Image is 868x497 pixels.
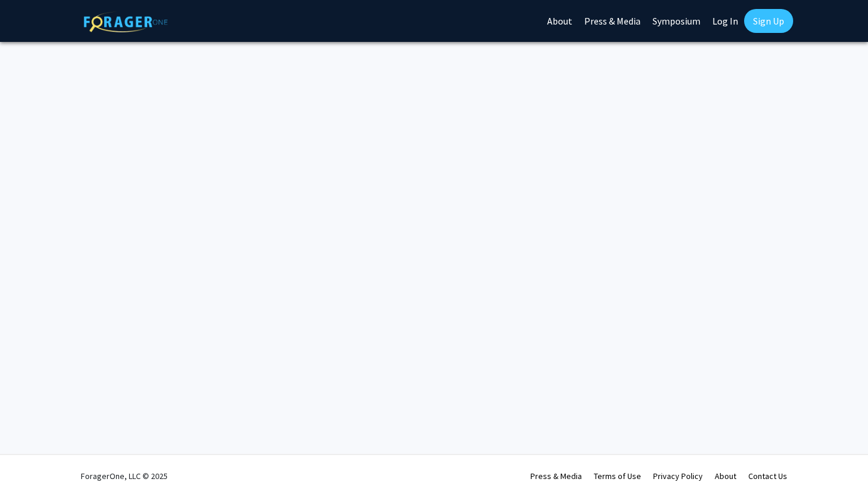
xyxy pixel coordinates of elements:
a: Terms of Use [594,471,641,481]
div: ForagerOne, LLC © 2025 [81,455,168,497]
a: Contact Us [748,471,787,481]
a: About [715,471,736,481]
a: Press & Media [530,471,582,481]
img: ForagerOne Logo [84,11,168,32]
a: Sign Up [744,9,793,33]
a: Privacy Policy [653,471,703,481]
